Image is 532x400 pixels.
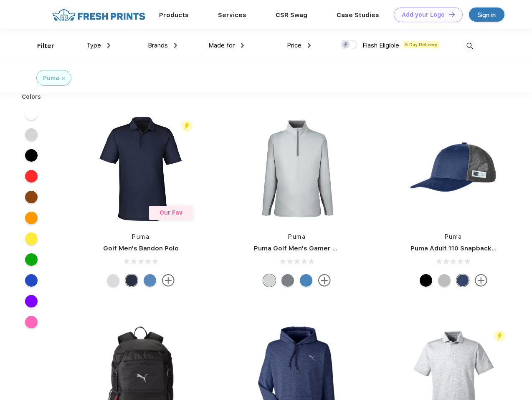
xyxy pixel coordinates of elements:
[174,43,177,48] img: dropdown.png
[241,43,244,48] img: dropdown.png
[43,74,59,82] div: Puma
[160,209,182,216] span: Our Fav
[403,41,440,48] span: 5 Day Delivery
[132,233,149,240] a: Puma
[103,245,179,252] a: Golf Men's Bandon Polo
[463,39,476,53] img: desktop_search.svg
[85,113,196,224] img: func=resize&h=266
[475,274,487,287] img: more.svg
[159,11,189,19] a: Products
[494,330,505,342] img: flash_active_toggle.svg
[362,42,399,49] span: Flash Eligible
[125,274,138,287] div: Navy Blazer
[148,42,168,49] span: Brands
[318,274,331,287] img: more.svg
[241,113,352,224] img: func=resize&h=266
[402,11,445,18] div: Add your Logo
[469,7,504,22] a: Sign in
[449,12,455,17] img: DT
[445,233,462,240] a: Puma
[456,274,469,287] div: Peacoat with Qut Shd
[50,7,148,22] img: fo%20logo%202.webp
[287,42,301,49] span: Price
[107,43,110,48] img: dropdown.png
[300,274,312,287] div: Bright Cobalt
[218,11,246,19] a: Services
[478,10,496,20] div: Sign in
[263,274,276,287] div: High Rise
[37,41,54,51] div: Filter
[420,274,432,287] div: Pma Blk Pma Blk
[398,113,509,224] img: func=resize&h=266
[308,43,311,48] img: dropdown.png
[276,11,307,19] a: CSR Swag
[438,274,451,287] div: Quarry with Brt Whit
[62,77,65,80] img: filter_cancel.svg
[162,274,175,287] img: more.svg
[107,274,119,287] div: High Rise
[86,42,101,49] span: Type
[288,233,306,240] a: Puma
[208,42,235,49] span: Made for
[181,120,193,132] img: flash_active_toggle.svg
[281,274,294,287] div: Quiet Shade
[144,274,156,287] div: Lake Blue
[15,92,48,101] div: Colors
[254,245,386,252] a: Puma Golf Men's Gamer Golf Quarter-Zip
